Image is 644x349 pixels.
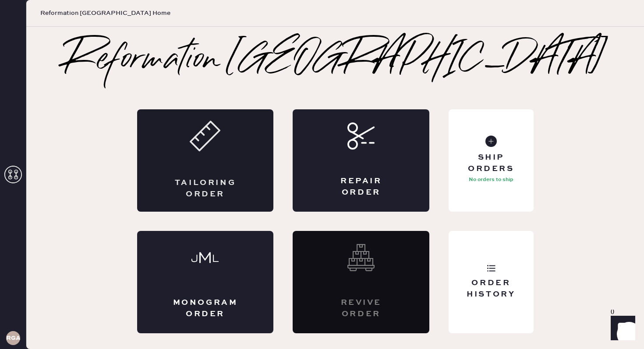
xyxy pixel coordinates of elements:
div: Ship Orders [456,152,526,174]
h3: RGA [6,335,20,341]
div: Monogram Order [172,297,239,319]
div: Tailoring Order [172,178,239,199]
span: Reformation [GEOGRAPHIC_DATA] Home [40,9,170,17]
iframe: Front Chat [602,310,640,347]
p: No orders to ship [469,174,513,185]
h2: Reformation [GEOGRAPHIC_DATA] [64,43,606,78]
div: Revive order [328,297,394,319]
div: Order History [456,278,526,300]
div: Interested? Contact us at care@hemster.co [293,231,429,333]
div: Repair Order [328,176,394,198]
